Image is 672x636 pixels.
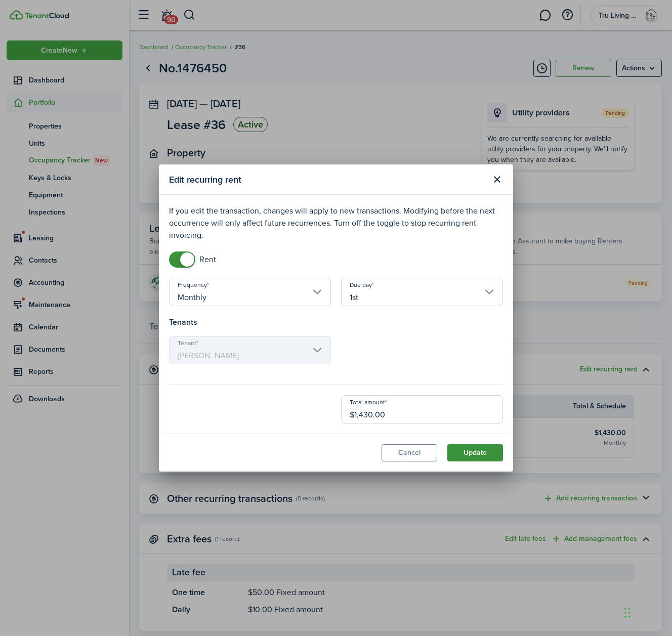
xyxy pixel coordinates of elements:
[624,598,631,628] div: Drag
[447,444,503,461] button: Update
[169,316,503,328] h4: Tenants
[341,395,503,423] input: 0.00
[488,171,506,188] button: Close modal
[169,205,503,241] p: If you edit the transaction, changes will apply to new transactions. Modifying before the next oc...
[169,169,486,189] modal-title: Edit recurring rent
[621,587,672,636] iframe: Chat Widget
[382,444,437,461] button: Cancel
